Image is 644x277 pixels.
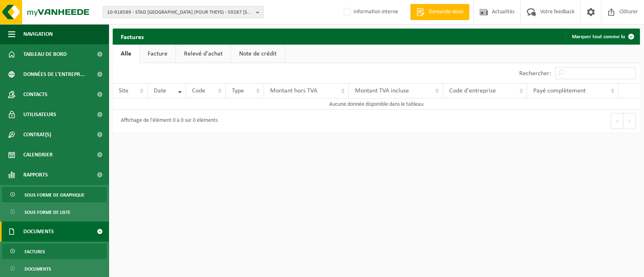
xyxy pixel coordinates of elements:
[107,6,253,18] span: 10-918589 - STAD [GEOGRAPHIC_DATA] (POUR THEYS) - 59287 [STREET_ADDRESS]
[2,204,107,220] a: Sous forme de liste
[154,88,166,94] span: Date
[140,45,175,63] a: Facture
[23,84,47,105] span: Contacts
[113,98,640,110] td: Aucune donnée disponible dans le tableau
[103,6,264,18] button: 10-918589 - STAD [GEOGRAPHIC_DATA] (POUR THEYS) - 59287 [STREET_ADDRESS]
[25,261,51,277] span: Documents
[270,88,317,94] span: Montant hors TVA
[25,187,85,203] span: Sous forme de graphique
[23,64,85,84] span: Données de l'entrepr...
[410,4,469,20] a: Demande devis
[113,45,139,63] a: Alle
[566,29,639,45] button: Marquer tout comme lu
[23,24,53,44] span: Navigation
[427,8,465,16] span: Demande devis
[23,222,54,242] span: Documents
[23,125,51,145] span: Contrat(s)
[117,114,218,128] div: Affichage de l'élément 0 à 0 sur 0 éléments
[232,88,244,94] span: Type
[192,88,205,94] span: Code
[231,45,285,63] a: Note de crédit
[342,6,398,18] label: Information interne
[2,261,107,276] a: Documents
[519,70,551,77] label: Rechercher:
[119,88,128,94] span: Site
[176,45,231,63] a: Relevé d'achat
[23,145,53,165] span: Calendrier
[623,113,636,129] button: Next
[2,244,107,259] a: Factures
[355,88,409,94] span: Montant TVA incluse
[25,205,70,220] span: Sous forme de liste
[23,44,67,64] span: Tableau de bord
[611,113,623,129] button: Previous
[533,88,586,94] span: Payé complètement
[113,29,152,44] h2: Factures
[2,187,107,202] a: Sous forme de graphique
[23,105,56,125] span: Utilisateurs
[23,165,48,185] span: Rapports
[25,244,45,259] span: Factures
[449,88,496,94] span: Code d'entreprise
